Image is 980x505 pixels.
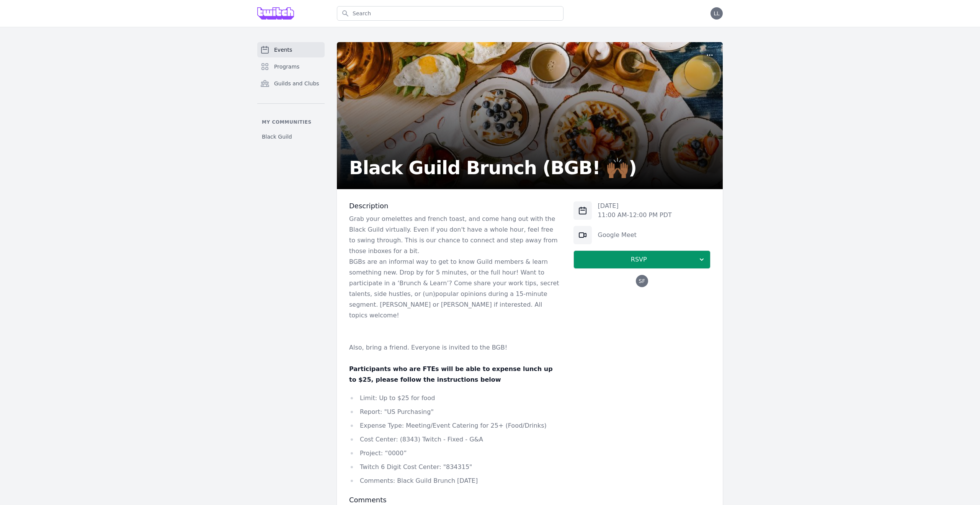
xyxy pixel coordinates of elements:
a: Events [257,42,325,57]
span: LL [714,11,720,16]
p: Grab your omelettes and french toast, and come hang out with the Black Guild virtually. Even if y... [349,214,561,257]
a: Programs [257,59,325,74]
strong: Participants who are FTEs will be able to expense lunch up to $25, please follow the instructions... [349,365,553,383]
li: Expense Type: Meeting/Event Catering for 25+ (Food/Drinks) [349,420,561,431]
span: RSVP [580,255,698,264]
span: Guilds and Clubs [274,80,319,87]
a: Google Meet [598,231,637,239]
li: Comments: Black Guild Brunch [DATE] [349,476,561,486]
button: RSVP [573,250,710,269]
p: BGBs are an informal way to get to know Guild members & learn something new. Drop by for 5 minute... [349,257,561,321]
img: Grove [257,7,294,20]
p: Also, bring a friend. Everyone is invited to the BGB! [349,342,561,353]
span: SF [639,278,645,284]
h2: Black Guild Brunch (BGB! 🙌🏾) [349,159,637,177]
p: [DATE] [598,201,672,211]
li: Limit: Up to $25 for food [349,393,561,404]
p: 11:00 AM - 12:00 PM PDT [598,211,672,220]
span: Programs [274,63,299,70]
li: Project: “0000” [349,448,561,459]
a: Black Guild [257,130,325,144]
li: Cost Center: (8343) Twitch - Fixed - G&A [349,434,561,445]
button: LL [710,7,723,20]
h3: Comments [349,495,561,505]
nav: Sidebar [257,42,325,144]
a: Guilds and Clubs [257,76,325,91]
li: Report: "US Purchasing" [349,407,561,417]
span: Events [274,46,292,54]
li: Twitch 6 Digit Cost Center: "834315" [349,462,561,472]
h3: Description [349,201,561,211]
span: Black Guild [262,133,292,141]
p: My communities [257,119,325,125]
input: Search [337,6,563,21]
